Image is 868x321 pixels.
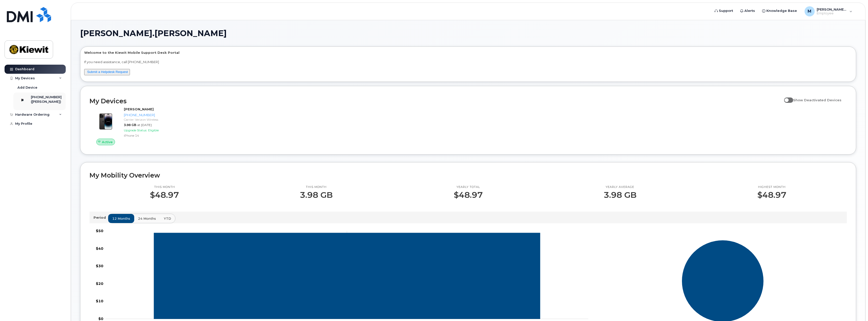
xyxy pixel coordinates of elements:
strong: [PERSON_NAME] [124,107,154,111]
div: iPhone 14 [124,133,272,138]
p: 3.98 GB [604,190,636,200]
span: Eligible [148,128,159,132]
tspan: $20 [96,281,103,286]
span: at [DATE] [137,123,152,127]
button: Submit a Helpdesk Request [84,69,130,75]
iframe: Messenger Launcher [846,299,864,317]
tspan: $10 [96,299,103,303]
h2: My Mobility Overview [89,171,847,179]
input: Show Deactivated Devices [784,95,788,99]
tspan: $30 [96,264,103,268]
img: image20231002-3703462-njx0qo.jpeg [94,109,118,134]
a: Submit a Helpdesk Request [87,70,128,74]
p: 3.98 GB [300,190,333,200]
a: Active[PERSON_NAME][PHONE_NUMBER]Carrier: Verizon Wireless3.98 GBat [DATE]Upgrade Status:Eligible... [89,107,274,145]
span: 3.98 GB [124,123,136,127]
p: Yearly average [604,185,636,189]
p: This month [300,185,333,189]
span: Active [102,140,113,144]
p: Yearly total [454,185,483,189]
p: This month [150,185,179,189]
tspan: $50 [96,229,103,233]
h2: My Devices [89,97,782,105]
span: Show Deactivated Devices [793,98,841,102]
div: Carrier: Verizon Wireless [124,117,272,122]
tspan: $40 [96,246,103,251]
p: Highest month [757,185,786,189]
g: 404-803-8437 [154,233,540,319]
p: $48.97 [150,190,179,200]
span: [PERSON_NAME].[PERSON_NAME] [80,30,227,37]
p: $48.97 [757,190,786,200]
tspan: $0 [98,316,103,321]
p: If you need assistance, call [PHONE_NUMBER] [84,60,852,64]
p: Period [94,215,108,220]
span: 24 months [138,216,156,221]
p: $48.97 [454,190,483,200]
span: Upgrade Status: [124,128,147,132]
p: Welcome to the Kiewit Mobile Support Desk Portal [84,50,852,55]
span: YTD [164,216,171,221]
div: [PHONE_NUMBER] [124,113,272,117]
